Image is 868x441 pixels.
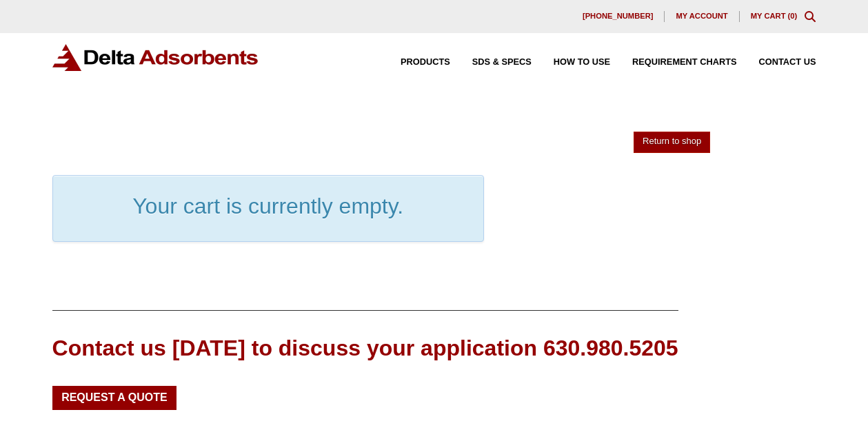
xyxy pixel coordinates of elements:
a: SDS & SPECS [450,58,532,67]
div: Contact us [DATE] to discuss your application 630.980.5205 [52,333,678,364]
a: My account [665,11,739,22]
a: [PHONE_NUMBER] [572,11,665,22]
span: Contact Us [759,58,816,67]
a: Return to shop [634,132,710,153]
span: [PHONE_NUMBER] [583,12,654,20]
img: Delta Adsorbents [52,44,259,71]
span: How to Use [554,58,610,67]
div: Your cart is currently empty. [52,175,484,243]
a: Request a Quote [52,386,177,409]
a: My Cart (0) [751,12,798,20]
a: Requirement Charts [610,58,736,67]
span: Products [401,58,450,67]
a: Products [379,58,450,67]
span: Requirement Charts [632,58,736,67]
span: SDS & SPECS [472,58,532,67]
span: Request a Quote [61,392,168,403]
div: Toggle Modal Content [805,11,816,22]
span: My account [676,12,727,20]
a: Contact Us [737,58,816,67]
a: How to Use [532,58,610,67]
span: 0 [790,12,794,20]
